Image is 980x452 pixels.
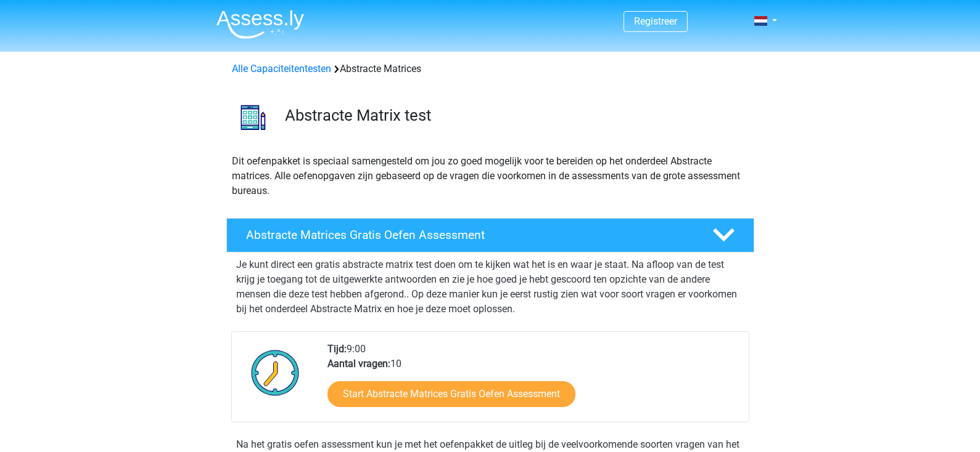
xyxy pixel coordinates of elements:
[232,63,331,75] a: Alle Capaciteitentesten
[216,10,304,39] img: Assessly
[236,257,744,317] p: Je kunt direct een gratis abstracte matrix test doen om te kijken wat het is en waar je staat. Na...
[327,358,390,369] b: Aantal vragen:
[327,343,347,355] b: Tijd:
[634,15,677,27] a: Registreer
[327,381,575,407] a: Start Abstracte Matrices Gratis Oefen Assessment
[227,62,754,76] div: Abstracte Matrices
[232,154,749,198] p: Dit oefenpakket is speciaal samengesteld om jou zo goed mogelijk voor te bereiden op het onderdee...
[285,106,744,125] h3: Abstracte Matrix test
[221,218,759,252] a: Abstracte Matrices Gratis Oefen Assessment
[318,342,748,422] div: 9:00 10
[244,342,307,403] img: Klok
[227,91,279,143] img: abstracte matrices
[246,228,693,242] h4: Abstracte Matrices Gratis Oefen Assessment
